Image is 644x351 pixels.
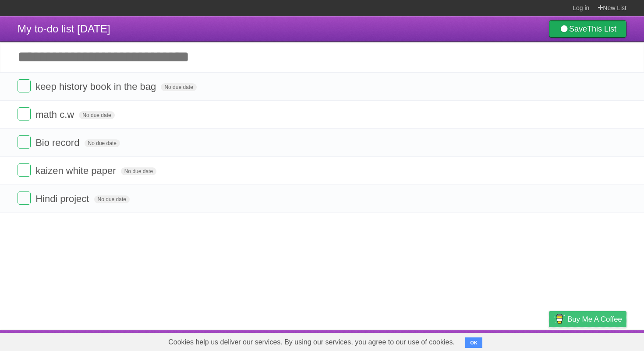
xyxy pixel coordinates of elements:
[85,139,120,147] span: No due date
[18,23,110,35] span: My to-do list [DATE]
[35,165,118,176] span: kaizen white paper
[432,332,451,349] a: About
[553,312,565,326] img: Buy me a coffee
[508,332,527,349] a: Terms
[18,107,31,121] label: Done
[159,333,464,351] span: Cookies help us deliver our services. By using our services, you agree to our use of cookies.
[35,193,91,204] span: Hindi project
[18,79,31,92] label: Done
[18,135,31,149] label: Done
[18,191,31,205] label: Done
[35,109,76,120] span: math c.w
[538,332,560,349] a: Privacy
[18,163,31,177] label: Done
[161,83,196,91] span: No due date
[461,332,497,349] a: Developers
[549,311,626,327] a: Buy me a coffee
[121,167,156,175] span: No due date
[549,20,626,38] a: SaveThis List
[79,111,114,119] span: No due date
[35,137,81,148] span: Bio record
[35,81,158,92] span: keep history book in the bag
[465,337,482,348] button: OK
[571,332,626,349] a: Suggest a feature
[587,25,616,33] b: This List
[567,312,622,327] span: Buy me a coffee
[94,195,130,203] span: No due date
